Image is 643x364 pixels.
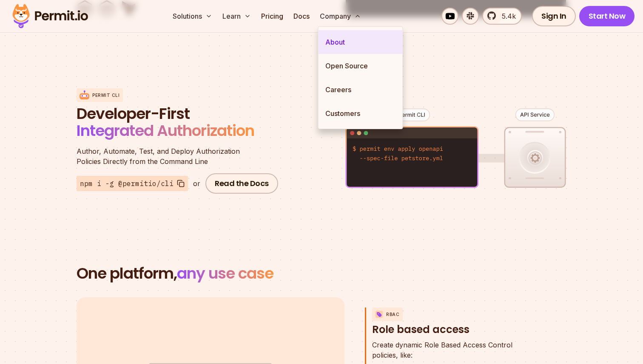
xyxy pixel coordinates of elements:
span: Create dynamic Role Based Access Control [372,340,512,350]
p: policies, like: [372,340,512,360]
a: Open Source [319,54,403,78]
a: Customers [319,102,403,125]
p: Policies Directly from the Command Line [77,146,281,166]
span: any use case [177,262,273,284]
img: Permit logo [9,2,92,31]
button: Solutions [169,8,216,25]
span: Integrated Authorization [77,120,254,141]
span: 5.4k [497,11,516,21]
a: Sign In [532,6,576,26]
a: Read the Docs [205,173,278,194]
a: About [319,30,403,54]
h2: One platform, [77,265,566,282]
span: Author, Automate, Test, and Deploy Authorization [77,146,281,156]
span: npm i -g @permitio/cli [80,178,174,189]
p: Permit CLI [92,92,119,99]
a: 5.4k [482,8,522,25]
a: Pricing [258,8,287,25]
button: Learn [219,8,254,25]
a: Start Now [579,6,635,26]
span: Developer-First [77,105,281,122]
a: Careers [319,78,403,102]
a: Docs [290,8,313,25]
button: npm i -g @permitio/cli [77,176,188,191]
div: or [193,178,200,189]
button: Company [316,8,364,25]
